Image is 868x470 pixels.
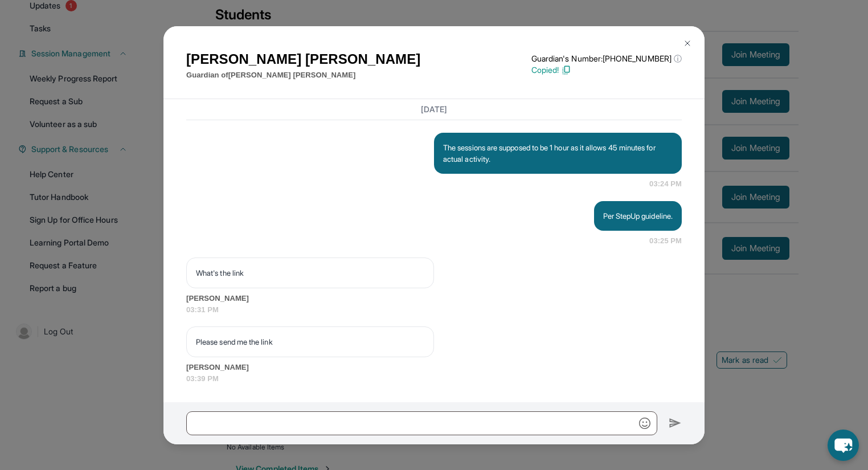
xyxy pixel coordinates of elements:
button: chat-button [828,430,859,461]
span: [PERSON_NAME] [186,362,682,373]
span: 03:25 PM [649,235,682,247]
p: Copied! [531,64,682,76]
h3: [DATE] [186,104,682,115]
p: Guardian's Number: [PHONE_NUMBER] [531,53,682,64]
span: 03:24 PM [649,178,682,190]
img: Emoji [639,418,650,429]
img: Send icon [669,416,682,430]
img: Close Icon [683,39,692,48]
p: What's the link [196,267,424,279]
p: The sessions are supposed to be 1 hour as it allows 45 minutes for actual activity. [443,142,673,165]
h1: [PERSON_NAME] [PERSON_NAME] [186,49,420,70]
span: 03:31 PM [186,304,682,316]
span: 03:39 PM [186,373,682,385]
span: [PERSON_NAME] [186,293,682,304]
img: Copy Icon [561,65,571,75]
p: Please send me the link [196,336,424,348]
p: Per StepUp guideline. [603,210,673,222]
p: Guardian of [PERSON_NAME] [PERSON_NAME] [186,70,420,81]
span: ⓘ [674,53,682,64]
